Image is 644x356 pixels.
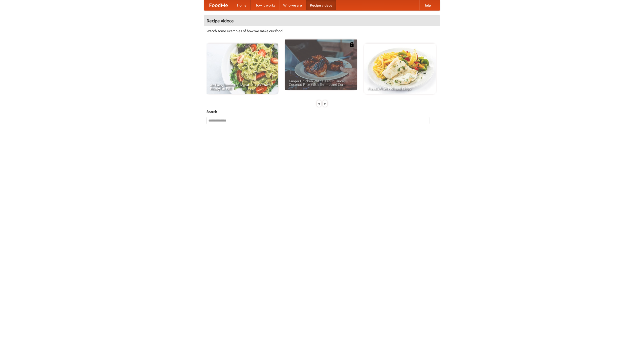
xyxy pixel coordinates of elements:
[364,44,436,94] a: French Fries Fish and Chips
[251,0,279,10] a: How it works
[419,0,435,10] a: Help
[349,42,354,47] img: 483408.png
[368,87,432,90] span: French Fries Fish and Chips
[207,44,278,94] a: An Easy, Summery Tomato Pasta That's Ready for Fall
[210,83,274,90] span: An Easy, Summery Tomato Pasta That's Ready for Fall
[204,0,233,10] a: FoodMe
[233,0,251,10] a: Home
[207,28,437,33] p: Watch some examples of how we make our food!
[323,100,327,107] div: »
[204,16,440,26] h4: Recipe videos
[279,0,306,10] a: Who we are
[207,109,437,114] h5: Search
[317,100,321,107] div: «
[306,0,336,10] a: Recipe videos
